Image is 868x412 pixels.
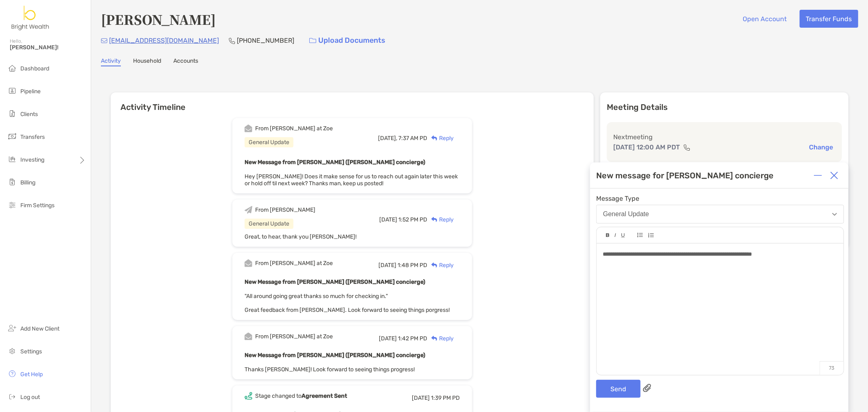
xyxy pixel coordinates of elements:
[237,35,294,46] p: [PHONE_NUMBER]
[398,335,427,342] span: 1:42 PM PD
[20,394,40,401] span: Log out
[379,335,397,342] span: [DATE]
[20,88,41,95] span: Pipeline
[7,346,17,356] img: settings icon
[606,233,610,237] img: Editor control icon
[20,179,35,186] span: Billing
[245,206,252,214] img: Event icon
[7,154,17,164] img: investing icon
[398,262,427,269] span: 1:48 PM PD
[255,206,315,213] div: From [PERSON_NAME]
[637,233,643,237] img: Editor control icon
[302,392,347,399] b: Agreement Sent
[109,35,219,46] p: [EMAIL_ADDRESS][DOMAIN_NAME]
[800,10,858,28] button: Transfer Funds
[607,102,842,112] p: Meeting Details
[255,333,333,340] div: From [PERSON_NAME] at Zoe
[431,217,437,222] img: Reply icon
[398,216,427,223] span: 1:52 PM PD
[427,261,454,270] div: Reply
[832,213,837,216] img: Open dropdown arrow
[245,293,450,313] span: "All around going great thanks so much for checking in." Great feedback from [PERSON_NAME]. Look ...
[596,171,774,180] div: New message for [PERSON_NAME] concierge
[10,3,51,33] img: Zoe Logo
[255,392,347,399] div: Stage changed to
[7,109,17,118] img: clients icon
[111,92,594,112] h6: Activity Timeline
[255,125,333,132] div: From [PERSON_NAME] at Zoe
[245,233,356,240] span: Great, to hear, thank you [PERSON_NAME]!
[20,111,38,118] span: Clients
[245,278,425,285] b: New Message from [PERSON_NAME] ([PERSON_NAME] concierge)
[7,200,17,210] img: firm-settings icon
[7,177,17,187] img: billing icon
[245,125,252,132] img: Event icon
[20,348,42,355] span: Settings
[7,323,17,333] img: add_new_client icon
[830,171,838,180] img: Close
[614,233,616,237] img: Editor control icon
[20,134,45,140] span: Transfers
[603,210,649,218] div: General Update
[431,263,437,268] img: Reply icon
[412,394,430,401] span: [DATE]
[820,361,844,375] p: 73
[309,38,316,44] img: button icon
[807,143,835,151] button: Change
[643,384,651,392] img: paperclip attachments
[10,44,86,51] span: [PERSON_NAME]!
[20,65,49,72] span: Dashboard
[245,137,293,147] div: General Update
[173,57,198,66] a: Accounts
[378,262,396,269] span: [DATE]
[648,233,654,238] img: Editor control icon
[596,195,844,202] span: Message Type
[431,136,437,141] img: Reply icon
[101,57,121,66] a: Activity
[229,37,235,44] img: Phone Icon
[101,10,216,28] h4: [PERSON_NAME]
[101,38,107,43] img: Email Icon
[427,134,454,142] div: Reply
[20,202,55,209] span: Firm Settings
[7,369,17,379] img: get-help icon
[596,380,641,398] button: Send
[245,352,425,359] b: New Message from [PERSON_NAME] ([PERSON_NAME] concierge)
[737,10,793,28] button: Open Account
[431,336,437,341] img: Reply icon
[245,333,252,340] img: Event icon
[133,57,161,66] a: Household
[20,325,59,332] span: Add New Client
[613,142,680,152] p: [DATE] 12:00 AM PDT
[245,259,252,267] img: Event icon
[814,171,822,180] img: Expand or collapse
[427,334,454,343] div: Reply
[683,144,691,151] img: communication type
[245,173,458,187] span: Hey [PERSON_NAME]! Does it make sense for us to reach out again later this week or hold off til n...
[245,392,252,400] img: Event icon
[20,371,43,378] span: Get Help
[398,135,427,142] span: 7:37 AM PD
[379,216,397,223] span: [DATE]
[7,86,17,96] img: pipeline icon
[245,159,425,166] b: New Message from [PERSON_NAME] ([PERSON_NAME] concierge)
[7,63,17,73] img: dashboard icon
[427,215,454,224] div: Reply
[20,156,44,163] span: Investing
[621,233,625,238] img: Editor control icon
[245,366,415,373] span: Thanks [PERSON_NAME]! Look forward to seeing things progress!
[613,132,835,142] p: Next meeting
[255,260,333,267] div: From [PERSON_NAME] at Zoe
[245,219,293,229] div: General Update
[596,205,844,224] button: General Update
[7,392,17,401] img: logout icon
[304,32,391,49] a: Upload Documents
[431,394,460,401] span: 1:39 PM PD
[378,135,397,142] span: [DATE],
[7,131,17,141] img: transfers icon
